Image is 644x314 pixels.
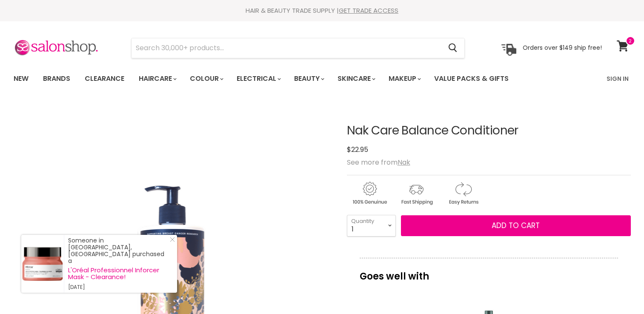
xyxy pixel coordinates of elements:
[394,180,439,206] img: shipping.gif
[601,70,634,88] a: Sign In
[601,274,635,305] iframe: Gorgias live chat messenger
[21,235,64,293] a: Visit product page
[339,6,398,15] a: GET TRADE ACCESS
[347,145,368,154] span: $22.95
[68,237,169,291] div: Someone in [GEOGRAPHIC_DATA], [GEOGRAPHIC_DATA] purchased a
[68,284,169,291] small: [DATE]
[347,215,396,236] select: Quantity
[382,70,426,88] a: Makeup
[166,237,175,245] a: Close Notification
[288,70,329,88] a: Beauty
[398,157,410,167] a: Nak
[183,70,229,88] a: Colour
[78,70,131,88] a: Clearance
[442,38,464,58] button: Search
[401,215,631,237] button: Add to cart
[331,70,381,88] a: Skincare
[347,157,410,167] span: See more from
[360,258,618,286] p: Goes well with
[3,6,641,15] div: HAIR & BEAUTY TRADE SUPPLY |
[441,180,486,206] img: returns.gif
[347,180,392,206] img: genuine.gif
[68,267,169,280] a: L'Oréal Professionnel Inforcer Mask - Clearance!
[37,70,77,88] a: Brands
[347,124,631,137] h1: Nak Care Balance Conditioner
[132,70,182,88] a: Haircare
[523,44,602,51] p: Orders over $149 ship free!
[170,237,175,242] svg: Close Icon
[131,38,465,58] form: Product
[7,66,558,91] ul: Main menu
[230,70,286,88] a: Electrical
[7,70,35,88] a: New
[3,66,641,91] nav: Main
[132,38,442,58] input: Search
[428,70,515,88] a: Value Packs & Gifts
[492,220,540,231] span: Add to cart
